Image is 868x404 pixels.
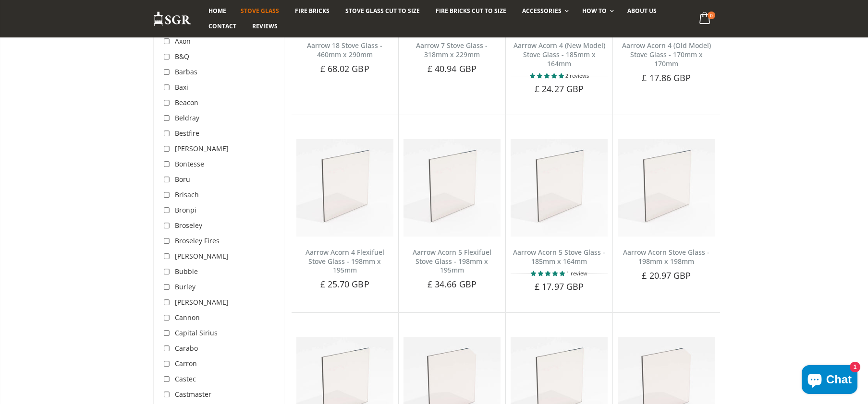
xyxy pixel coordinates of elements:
[175,221,202,230] span: Broseley
[175,205,196,214] span: Bronpi
[252,22,278,30] span: Reviews
[515,3,573,19] a: Accessories
[175,159,204,168] span: Bontesse
[642,270,691,281] span: £ 20.97 GBP
[531,270,566,277] span: 5.00 stars
[296,139,393,236] img: Aarrow Acorn 4 Flexifuel replacement stove glass
[175,144,229,153] span: [PERSON_NAME]
[575,3,619,19] a: How To
[175,36,191,46] span: Axon
[288,3,337,19] a: Fire Bricks
[695,10,715,28] a: 0
[175,83,188,92] span: Baxi
[175,67,197,76] span: Barbas
[175,282,196,291] span: Burley
[530,72,565,79] span: 5.00 stars
[416,41,488,59] a: Aarrow 7 Stove Glass - 318mm x 229mm
[338,3,427,19] a: Stove Glass Cut To Size
[175,267,198,276] span: Bubble
[428,278,477,290] span: £ 34.66 GBP
[799,365,860,396] inbox-online-store-chat: Shopify online store chat
[245,19,285,34] a: Reviews
[320,278,369,290] span: £ 25.70 GBP
[513,41,605,68] a: Aarrow Acorn 4 (New Model) Stove Glass - 185mm x 164mm
[708,12,715,19] span: 0
[565,72,589,79] span: 2 reviews
[175,390,211,399] span: Castmaster
[233,3,286,19] a: Stove Glass
[175,297,229,307] span: [PERSON_NAME]
[428,63,477,74] span: £ 40.94 GBP
[208,7,226,15] span: Home
[345,7,420,15] span: Stove Glass Cut To Size
[413,248,491,275] a: Aarrow Acorn 5 Flexifuel Stove Glass - 198mm x 195mm
[618,139,715,236] img: Aarrow Acorn Stove Glass - 198mm x 198mm
[622,41,711,68] a: Aarrow Acorn 4 (Old Model) Stove Glass - 170mm x 170mm
[175,344,198,353] span: Carabo
[627,7,657,15] span: About us
[175,251,229,261] span: [PERSON_NAME]
[175,374,196,383] span: Castec
[511,139,608,236] img: Aarrow Acorn 5 Stove Glass
[436,7,506,15] span: Fire Bricks Cut To Size
[241,7,279,15] span: Stove Glass
[566,270,587,277] span: 1 review
[175,129,199,138] span: Bestfire
[535,83,584,95] span: £ 24.27 GBP
[295,7,330,15] span: Fire Bricks
[175,175,190,184] span: Boru
[208,22,236,30] span: Contact
[582,7,607,15] span: How To
[175,236,220,245] span: Broseley Fires
[175,328,218,337] span: Capital Sirius
[428,3,513,19] a: Fire Bricks Cut To Size
[175,113,199,122] span: Beldray
[175,52,189,61] span: B&Q
[175,190,199,199] span: Brisach
[175,98,198,107] span: Beacon
[201,19,244,34] a: Contact
[307,41,382,59] a: Aarrow 18 Stove Glass - 460mm x 290mm
[642,72,691,83] span: £ 17.86 GBP
[175,359,197,368] span: Carron
[535,281,584,292] span: £ 17.97 GBP
[513,248,605,266] a: Aarrow Acorn 5 Stove Glass - 185mm x 164mm
[623,248,709,266] a: Aarrow Acorn Stove Glass - 198mm x 198mm
[306,248,384,275] a: Aarrow Acorn 4 Flexifuel Stove Glass - 198mm x 195mm
[153,11,192,27] img: Stove Glass Replacement
[522,7,561,15] span: Accessories
[201,3,233,19] a: Home
[320,63,369,74] span: £ 68.02 GBP
[175,313,200,322] span: Cannon
[403,139,501,236] img: Aarrow Acorn 5 Flexifuel Stove Glass - 198mm x 195mm
[620,3,664,19] a: About us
